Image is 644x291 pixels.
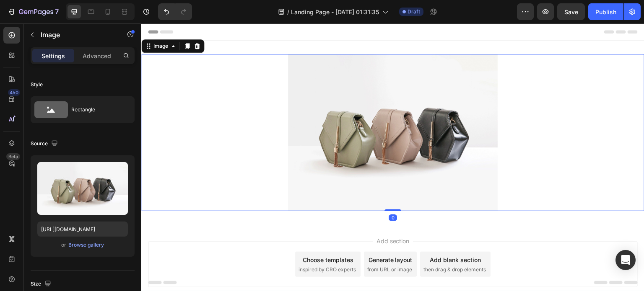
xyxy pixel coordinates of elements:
div: Generate layout [227,232,271,241]
div: Style [31,81,43,88]
div: Add blank section [288,232,340,241]
p: Advanced [83,52,111,60]
span: Landing Page - [DATE] 01:31:35 [291,8,379,16]
button: Save [557,3,585,20]
div: Size [31,278,53,290]
div: Beta [6,153,20,160]
div: Undo/Redo [158,3,192,20]
div: Rectangle [71,100,122,119]
p: 7 [55,7,59,17]
img: image_demo.jpg [147,31,356,188]
div: 0 [247,191,256,198]
div: Publish [595,8,616,16]
div: Source [31,138,60,149]
span: / [287,8,289,16]
span: then drag & drop elements [282,242,345,250]
div: Open Intercom Messenger [615,250,636,270]
p: Image [41,30,112,40]
img: preview-image [37,162,128,215]
span: from URL or image [226,242,271,250]
div: Choose templates [161,232,212,241]
p: Settings [42,52,65,60]
button: 7 [3,3,62,20]
span: Draft [408,8,420,15]
span: Add section [232,213,272,222]
input: https://example.com/image.jpg [37,221,128,237]
span: inspired by CRO experts [157,242,215,250]
div: Image [10,19,29,26]
button: Browse gallery [68,241,104,249]
button: Publish [588,3,623,20]
iframe: Design area [141,23,644,291]
span: or [61,240,66,250]
div: Browse gallery [68,241,104,249]
span: Save [564,8,578,15]
div: 450 [8,89,20,96]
